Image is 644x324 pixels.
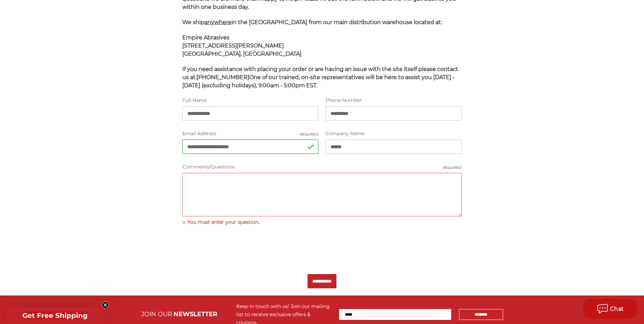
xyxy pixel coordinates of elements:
span: If you need assistance with placing your order or are having an issue with the site itself please... [182,66,458,89]
label: Phone Number [326,97,462,104]
span: You must enter your question. [182,218,462,226]
button: Chat [583,299,637,319]
label: Email Address [182,130,318,137]
strong: [PHONE_NUMBER] [197,74,249,80]
strong: [STREET_ADDRESS][PERSON_NAME] [GEOGRAPHIC_DATA], [GEOGRAPHIC_DATA] [182,42,301,57]
span: We ship in the [GEOGRAPHIC_DATA] from our main distribution warehouse located at: [182,19,442,25]
label: Full Name [182,97,318,104]
span: JOIN OUR [141,310,172,318]
span: Chat [610,306,624,312]
span: NEWSLETTER [173,310,217,318]
small: Required [443,165,462,170]
div: Get Free ShippingClose teaser [7,307,103,324]
span: anywhere [204,19,232,25]
button: Close teaser [102,302,109,308]
label: Company Name [326,130,462,137]
iframe: reCAPTCHA [182,233,286,260]
small: Required [300,132,318,137]
label: Comments/Questions [182,163,462,170]
span: Get Free Shipping [22,311,88,320]
span: Empire Abrasives [182,34,229,41]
